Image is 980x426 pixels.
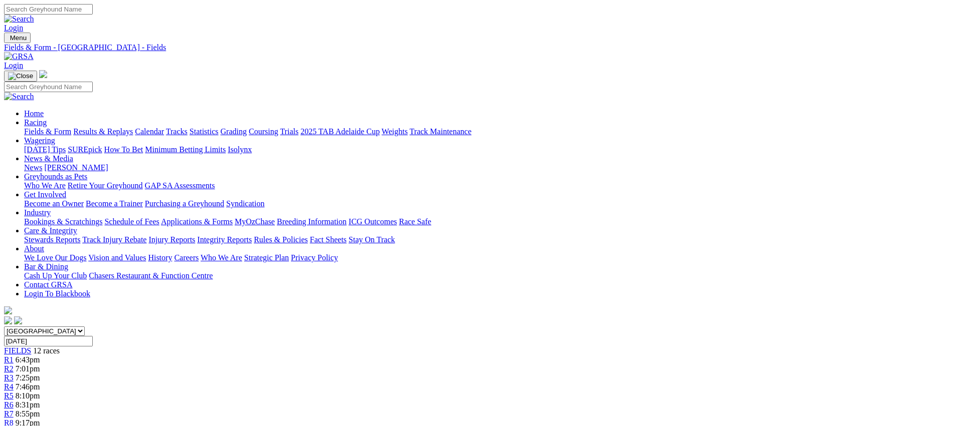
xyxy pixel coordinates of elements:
[4,82,93,92] input: Search
[39,70,47,78] img: logo-grsa-white.png
[221,127,247,136] a: Grading
[73,127,133,136] a: Results & Replays
[24,199,84,208] a: Become an Owner
[24,172,87,181] a: Greyhounds as Pets
[4,71,37,82] button: Toggle navigation
[4,43,976,52] a: Fields & Form - [GEOGRAPHIC_DATA] - Fields
[24,127,976,136] div: Racing
[349,217,397,226] a: ICG Outcomes
[24,217,976,226] div: Industry
[300,127,380,136] a: 2025 TAB Adelaide Cup
[24,208,51,217] a: Industry
[4,316,12,324] img: facebook.svg
[24,127,71,136] a: Fields & Form
[24,244,44,253] a: About
[104,145,143,154] a: How To Bet
[24,154,73,163] a: News & Media
[82,235,146,244] a: Track Injury Rebate
[24,199,976,208] div: Get Involved
[148,235,195,244] a: Injury Reports
[24,181,66,190] a: Who We Are
[4,346,31,355] a: FIELDS
[197,235,252,244] a: Integrity Reports
[4,61,23,70] a: Login
[16,391,40,400] span: 8:10pm
[33,346,60,355] span: 12 races
[410,127,471,136] a: Track Maintenance
[14,316,22,324] img: twitter.svg
[24,217,102,226] a: Bookings & Scratchings
[10,34,27,42] span: Menu
[310,235,347,244] a: Fact Sheets
[4,92,34,101] img: Search
[4,306,12,314] img: logo-grsa-white.png
[24,145,66,154] a: [DATE] Tips
[4,364,14,373] a: R2
[4,24,23,32] a: Login
[89,271,213,280] a: Chasers Restaurant & Function Centre
[4,355,14,364] a: R1
[24,181,976,190] div: Greyhounds as Pets
[16,409,40,418] span: 8:55pm
[4,400,14,409] a: R6
[24,235,80,244] a: Stewards Reports
[135,127,164,136] a: Calendar
[349,235,395,244] a: Stay On Track
[24,253,86,262] a: We Love Our Dogs
[145,145,226,154] a: Minimum Betting Limits
[228,145,252,154] a: Isolynx
[88,253,146,262] a: Vision and Values
[145,181,215,190] a: GAP SA Assessments
[148,253,172,262] a: History
[235,217,275,226] a: MyOzChase
[68,145,102,154] a: SUREpick
[4,52,34,61] img: GRSA
[161,217,233,226] a: Applications & Forms
[24,136,55,145] a: Wagering
[86,199,143,208] a: Become a Trainer
[24,163,42,172] a: News
[16,400,40,409] span: 8:31pm
[226,199,264,208] a: Syndication
[24,262,68,271] a: Bar & Dining
[4,391,14,400] a: R5
[4,382,14,391] a: R4
[24,253,976,262] div: About
[24,226,77,235] a: Care & Integrity
[399,217,431,226] a: Race Safe
[4,409,14,418] span: R7
[24,235,976,244] div: Care & Integrity
[4,373,14,382] a: R3
[16,382,40,391] span: 7:46pm
[277,217,347,226] a: Breeding Information
[166,127,188,136] a: Tracks
[24,109,44,118] a: Home
[291,253,338,262] a: Privacy Policy
[68,181,143,190] a: Retire Your Greyhound
[8,72,33,80] img: Close
[24,163,976,172] div: News & Media
[16,355,40,364] span: 6:43pm
[382,127,408,136] a: Weights
[280,127,298,136] a: Trials
[16,364,40,373] span: 7:01pm
[44,163,108,172] a: [PERSON_NAME]
[190,127,219,136] a: Statistics
[4,15,34,24] img: Search
[4,4,93,15] input: Search
[4,33,31,43] button: Toggle navigation
[24,190,66,199] a: Get Involved
[24,271,87,280] a: Cash Up Your Club
[24,118,47,127] a: Racing
[244,253,289,262] a: Strategic Plan
[24,271,976,280] div: Bar & Dining
[174,253,199,262] a: Careers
